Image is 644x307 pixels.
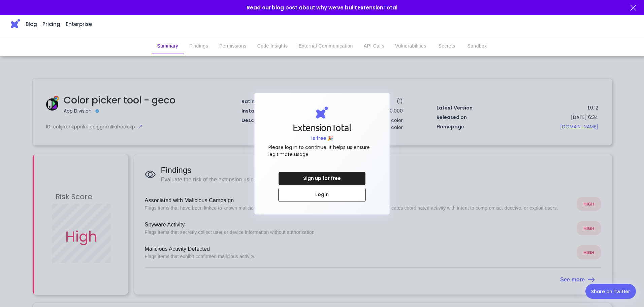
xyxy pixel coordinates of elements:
[278,188,366,202] a: Login
[214,38,252,54] button: Permissions
[293,38,358,54] button: External Communication
[591,287,630,296] div: Share on Twitter
[262,4,297,11] a: our blog post
[296,172,348,185] div: Sign up for free
[462,38,492,54] button: Sandbox
[585,284,636,299] a: Share on Twitter
[252,38,293,54] button: Code Insights
[278,172,366,186] a: Sign up for free
[293,121,351,135] h1: ExtensionTotal
[184,38,214,54] button: Findings
[152,38,184,54] button: Summary
[152,38,492,54] div: secondary tabs example
[268,144,376,158] div: Please log in to continue. It helps us ensure legitimate usage.
[432,38,462,54] button: Secrets
[358,38,390,54] button: API Calls
[296,188,348,202] div: Login
[311,135,333,142] div: is free 🎉
[390,38,432,54] button: Vulnerabilities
